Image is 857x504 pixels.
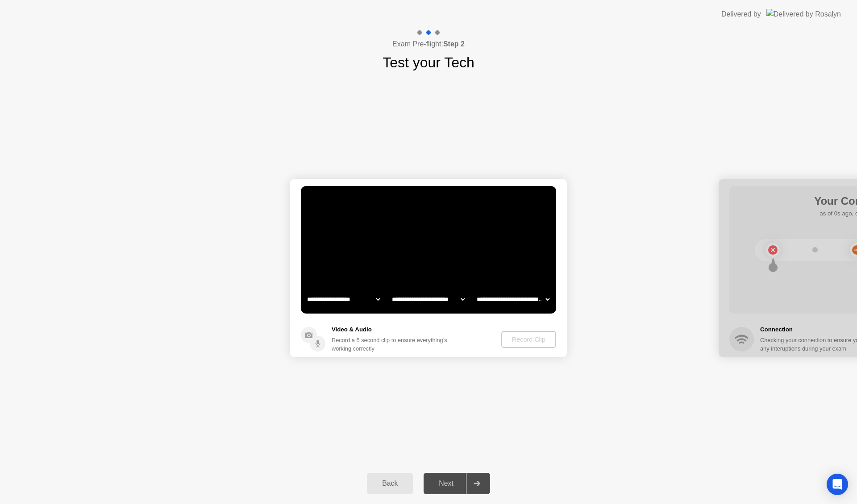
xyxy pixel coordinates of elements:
h4: Exam Pre-flight: [392,39,465,50]
select: Available microphones [475,290,551,308]
div: Record Clip [505,336,553,343]
select: Available speakers [390,290,466,308]
div: Record a 5 second clip to ensure everything’s working correctly [332,336,451,353]
div: Back [370,479,410,487]
h1: Test your Tech [383,52,474,73]
div: Open Intercom Messenger [827,474,848,495]
button: Next [424,473,490,494]
button: Back [367,473,413,494]
img: Delivered by Rosalyn [766,9,841,19]
b: Step 2 [443,40,465,48]
div: Next [426,479,466,487]
div: Delivered by [721,9,761,20]
h5: Video & Audio [332,325,451,334]
button: Record Clip [501,331,556,348]
select: Available cameras [305,290,382,308]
